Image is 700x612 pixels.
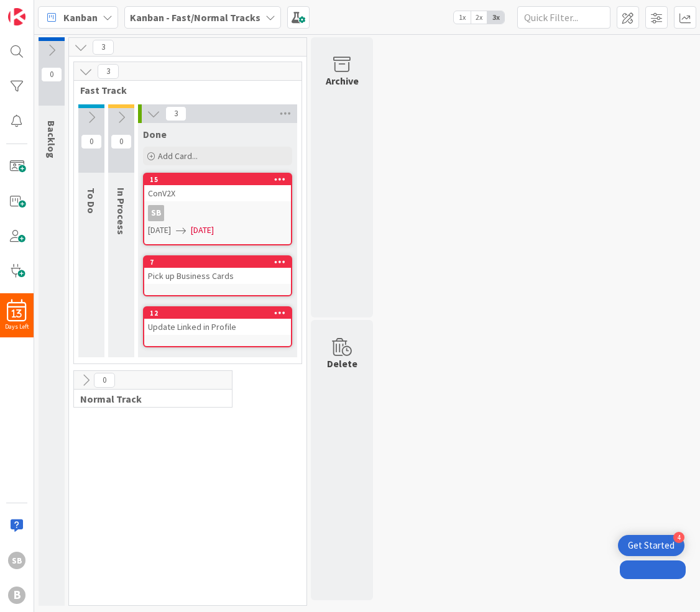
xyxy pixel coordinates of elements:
[12,309,22,318] span: 13
[8,552,25,569] div: SB
[144,308,291,335] div: 12Update Linked in Profile
[517,6,610,29] input: Quick Filter...
[130,11,260,24] b: Kanban - Fast/Normal Tracks
[618,535,684,556] div: Open Get Started checklist, remaining modules: 4
[144,308,291,319] div: 12
[327,356,357,371] div: Delete
[80,393,216,405] span: Normal Track
[628,539,675,552] div: Get Started
[471,11,487,24] span: 2x
[85,188,98,214] span: To Do
[93,40,114,55] span: 3
[81,134,102,149] span: 0
[8,8,25,25] img: Visit kanbanzone.com
[144,268,291,284] div: Pick up Business Cards
[41,67,62,82] span: 0
[326,73,359,88] div: Archive
[63,10,98,25] span: Kanban
[158,150,198,162] span: Add Card...
[94,373,115,388] span: 0
[150,258,291,267] div: 7
[144,205,291,221] div: SB
[150,175,291,184] div: 15
[144,257,291,268] div: 7
[144,174,291,201] div: 15ConV2X
[98,64,119,79] span: 3
[144,257,291,284] div: 7Pick up Business Cards
[144,185,291,201] div: ConV2X
[150,309,291,317] div: 12
[45,121,58,158] span: Backlog
[148,205,164,221] div: SB
[144,174,291,185] div: 15
[673,532,684,543] div: 4
[8,587,25,604] div: B
[165,106,187,121] span: 3
[143,128,167,140] span: Done
[144,319,291,335] div: Update Linked in Profile
[454,11,471,24] span: 1x
[487,11,504,24] span: 3x
[148,224,171,237] span: [DATE]
[115,188,127,235] span: In Process
[111,134,132,149] span: 0
[80,84,286,96] span: Fast Track
[191,224,214,237] span: [DATE]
